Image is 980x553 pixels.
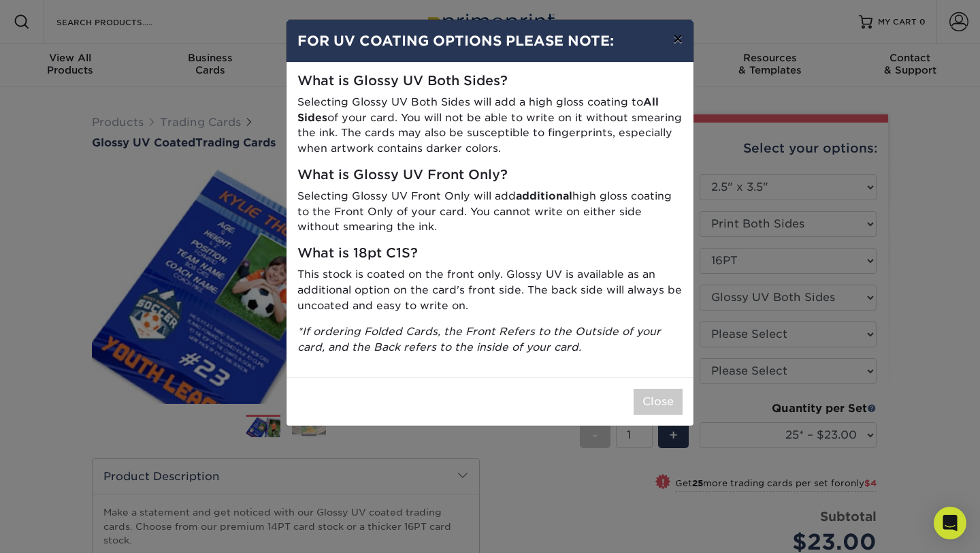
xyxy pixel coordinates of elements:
i: *If ordering Folded Cards, the Front Refers to the Outside of your card, and the Back refers to t... [297,325,661,353]
div: Open Intercom Messenger [934,507,966,539]
button: Close [634,389,683,415]
p: Selecting Glossy UV Both Sides will add a high gloss coating to of your card. You will not be abl... [297,95,683,157]
p: Selecting Glossy UV Front Only will add high gloss coating to the Front Only of your card. You ca... [297,189,683,235]
strong: All Sides [297,95,659,124]
h4: FOR UV COATING OPTIONS PLEASE NOTE: [297,31,683,51]
p: This stock is coated on the front only. Glossy UV is available as an additional option on the car... [297,267,683,313]
button: × [662,20,693,58]
h5: What is 18pt C1S? [297,246,683,262]
h5: What is Glossy UV Front Only? [297,168,683,183]
h5: What is Glossy UV Both Sides? [297,74,683,89]
strong: additional [516,189,572,202]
